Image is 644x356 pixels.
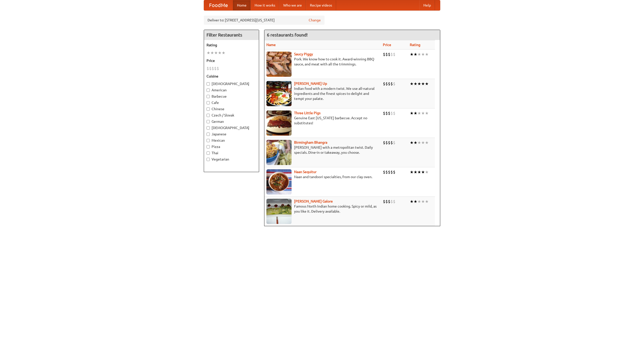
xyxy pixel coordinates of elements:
[425,52,429,57] li: ★
[410,199,414,204] li: ★
[390,140,393,145] li: $
[414,199,417,204] li: ★
[207,66,209,71] li: $
[214,66,217,71] li: $
[266,110,292,136] img: littlepigs.jpg
[266,57,379,67] p: Pork. We know how to cook it. Award-winning BBQ sauce, and meat with all the trimmings.
[212,66,214,71] li: $
[390,52,393,57] li: $
[222,50,225,56] li: ★
[417,81,421,87] li: ★
[425,110,429,116] li: ★
[417,140,421,145] li: ★
[385,52,388,57] li: $
[204,16,325,25] div: Deliver to: [STREET_ADDRESS][US_STATE]
[410,169,414,175] li: ★
[414,140,417,145] li: ★
[388,199,390,204] li: $
[417,110,421,116] li: ★
[388,81,390,87] li: $
[385,81,388,87] li: $
[207,58,256,63] h5: Price
[209,66,212,71] li: $
[414,110,417,116] li: ★
[279,0,306,10] a: Who we are
[383,140,385,145] li: $
[251,0,279,10] a: How it works
[207,125,256,130] label: [DEMOGRAPHIC_DATA]
[267,32,308,37] ng-pluralize: 6 restaurants found!
[419,0,435,10] a: Help
[383,169,385,175] li: $
[385,199,388,204] li: $
[207,150,256,155] label: Thai
[306,0,336,10] a: Recipe videos
[390,199,393,204] li: $
[207,74,256,79] h5: Cuisine
[383,52,385,57] li: $
[207,120,210,123] input: German
[410,52,414,57] li: ★
[207,144,256,149] label: Pizza
[421,52,425,57] li: ★
[294,199,333,203] a: [PERSON_NAME] Galore
[294,140,327,144] a: Birmingham Bhangra
[385,169,388,175] li: $
[425,199,429,204] li: ★
[383,199,385,204] li: $
[393,199,395,204] li: $
[309,18,321,23] a: Change
[417,199,421,204] li: ★
[388,110,390,116] li: $
[294,82,327,86] a: [PERSON_NAME] Up
[207,107,210,111] input: Chinese
[207,113,256,118] label: Czech / Slovak
[410,110,414,116] li: ★
[393,169,395,175] li: $
[207,157,256,162] label: Vegetarian
[421,169,425,175] li: ★
[294,52,313,56] b: Saucy Piggy
[425,140,429,145] li: ★
[294,170,316,174] a: Naan Sequitur
[207,139,210,142] input: Mexican
[233,0,251,10] a: Home
[217,66,219,71] li: $
[383,110,385,116] li: $
[294,111,320,115] a: Three Little Pigs
[266,169,292,194] img: naansequitur.jpg
[388,140,390,145] li: $
[266,81,292,106] img: curryup.jpg
[266,140,292,165] img: bhangra.jpg
[410,140,414,145] li: ★
[421,140,425,145] li: ★
[207,89,210,92] input: American
[383,81,385,87] li: $
[207,95,210,98] input: Barbecue
[410,43,420,47] a: Rating
[425,81,429,87] li: ★
[207,101,210,104] input: Cafe
[266,115,379,126] p: Genuine East [US_STATE] barbecue. Accept no substitutes!
[207,138,256,143] label: Mexican
[266,174,379,179] p: Naan and tandoori specialties, from our clay oven.
[207,50,210,56] li: ★
[207,82,210,86] input: [DEMOGRAPHIC_DATA]
[207,94,256,99] label: Barbecue
[383,43,391,47] a: Price
[266,145,379,155] p: [PERSON_NAME] with a metropolitan twist. Daily specials. Dine-in or takeaway, you choose.
[414,52,417,57] li: ★
[207,81,256,86] label: [DEMOGRAPHIC_DATA]
[207,43,256,48] h5: Rating
[393,110,395,116] li: $
[417,52,421,57] li: ★
[417,169,421,175] li: ★
[390,169,393,175] li: $
[207,145,210,148] input: Pizza
[410,81,414,87] li: ★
